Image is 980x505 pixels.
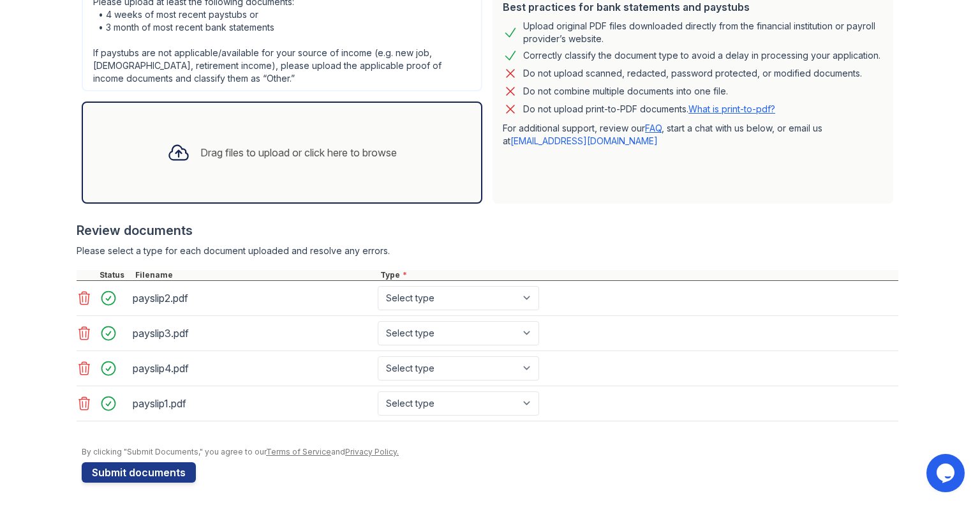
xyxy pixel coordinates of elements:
[926,454,967,492] iframe: chat widget
[523,66,862,81] div: Do not upload scanned, redacted, password protected, or modified documents.
[688,103,775,114] a: What is print-to-pdf?
[82,462,196,483] button: Submit documents
[97,270,133,280] div: Status
[523,84,728,99] div: Do not combine multiple documents into one file.
[77,222,898,239] div: Review documents
[523,20,883,45] div: Upload original PDF files downloaded directly from the financial institution or payroll provider’...
[510,135,658,146] a: [EMAIL_ADDRESS][DOMAIN_NAME]
[77,245,898,257] div: Please select a type for each document uploaded and resolve any errors.
[345,447,399,456] a: Privacy Policy.
[133,270,378,280] div: Filename
[378,270,898,280] div: Type
[133,393,373,414] div: payslip1.pdf
[645,123,662,133] a: FAQ
[266,447,331,456] a: Terms of Service
[133,323,373,343] div: payslip3.pdf
[133,358,373,379] div: payslip4.pdf
[523,103,775,116] p: Do not upload print-to-PDF documents.
[133,288,373,308] div: payslip2.pdf
[503,122,883,147] p: For additional support, review our , start a chat with us below, or email us at
[523,48,880,63] div: Correctly classify the document type to avoid a delay in processing your application.
[82,447,898,457] div: By clicking "Submit Documents," you agree to our and
[200,145,397,160] div: Drag files to upload or click here to browse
